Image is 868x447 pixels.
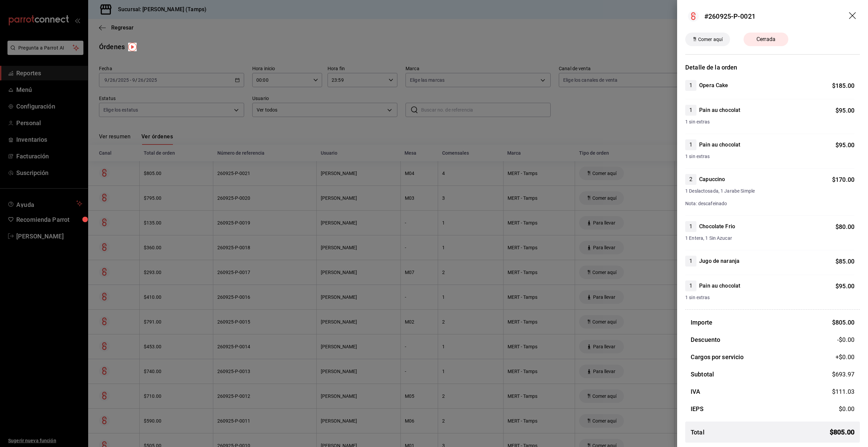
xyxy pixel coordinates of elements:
[685,235,854,242] span: 1 Entera, 1 Sin Azucar
[685,63,860,72] h3: Detalle de la orden
[691,370,714,379] h3: Subtotal
[685,81,696,90] span: 1
[685,175,696,183] span: 2
[685,141,696,149] span: 1
[699,106,740,114] h4: Pain au chocolat
[832,176,854,183] span: $ 170.00
[685,222,696,231] span: 1
[835,283,854,290] span: $ 95.00
[835,107,854,114] span: $ 95.00
[699,257,739,265] h4: Jugo de naranja
[832,319,854,326] span: $ 805.00
[699,282,740,290] h4: Pain au chocolat
[691,387,700,396] h3: IVA
[849,12,857,20] button: drag
[704,11,755,21] div: #260925-P-0021
[691,404,704,413] h3: IEPS
[832,82,854,89] span: $ 185.00
[685,282,696,290] span: 1
[699,141,740,149] h4: Pain au chocolat
[832,371,854,378] span: $ 693.97
[835,223,854,230] span: $ 80.00
[835,352,854,362] span: +$ 0.00
[685,106,696,114] span: 1
[837,335,854,344] span: -$0.00
[685,188,854,195] span: 1 Deslactosada, 1 Jarabe Simple
[752,35,780,43] span: Cerrada
[832,388,854,395] span: $ 111.03
[699,81,728,90] h4: Opera Cake
[685,294,854,301] span: 1 sin extras
[699,175,725,183] h4: Capuccino
[835,141,854,149] span: $ 95.00
[839,405,854,412] span: $ 0.00
[685,201,727,206] span: Nota: descafeinado
[699,222,735,231] h4: Chocolate Frio
[685,257,696,265] span: 1
[835,258,854,265] span: $ 85.00
[691,318,712,327] h3: Importe
[691,352,744,362] h3: Cargos por servicio
[685,153,854,160] span: 1 sin extras
[128,43,137,51] img: Tooltip marker
[695,36,725,43] span: Comer aquí
[691,428,705,437] h3: Total
[830,427,854,437] span: $ 805.00
[685,118,854,125] span: 1 sin extras
[691,335,720,344] h3: Descuento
